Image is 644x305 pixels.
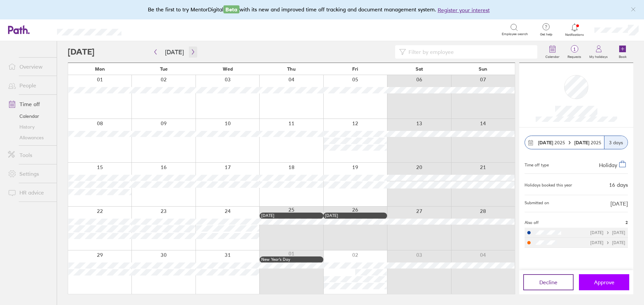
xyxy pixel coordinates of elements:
[502,32,528,36] span: Employee search
[3,122,57,132] a: History
[479,66,487,72] span: Sun
[523,274,574,290] button: Decline
[541,41,563,63] a: Calendar
[3,186,57,199] a: HR advice
[325,213,385,218] div: [DATE]
[590,230,625,235] div: [DATE] [DATE]
[261,257,322,262] div: New Year’s Day
[599,162,617,168] span: Holiday
[3,148,57,162] a: Tools
[541,53,563,59] label: Calendar
[585,41,612,63] a: My holidays
[160,66,168,72] span: Tue
[579,274,629,290] button: Approve
[574,140,601,145] span: 2025
[3,111,57,122] a: Calendar
[585,53,612,59] label: My holidays
[615,53,631,59] label: Book
[604,136,628,149] div: 3 days
[563,41,585,63] a: 1Requests
[223,66,233,72] span: Wed
[438,6,490,14] button: Register your interest
[563,53,585,59] label: Requests
[95,66,105,72] span: Mon
[525,183,572,187] div: Holidays booked this year
[416,66,423,72] span: Sat
[574,140,591,146] strong: [DATE]
[564,33,586,37] span: Notifications
[406,46,533,58] input: Filter by employee
[148,5,496,14] div: Be the first to try MentorDigital with its new and improved time off tracking and document manage...
[564,23,586,37] a: Notifications
[626,220,628,225] span: 2
[3,132,57,143] a: Allowances
[535,32,557,36] span: Get help
[538,140,565,145] span: 2025
[3,60,57,73] a: Overview
[609,182,628,188] div: 16 days
[287,66,296,72] span: Thu
[261,213,322,218] div: [DATE]
[525,220,539,225] span: Also off
[538,140,553,146] strong: [DATE]
[223,5,239,13] span: Beta
[594,279,614,285] span: Approve
[160,47,189,58] button: [DATE]
[3,97,57,111] a: Time off
[3,167,57,180] a: Settings
[3,79,57,92] a: People
[539,279,557,285] span: Decline
[612,41,633,63] a: Book
[563,47,585,52] span: 1
[525,201,549,207] span: Submitted on
[352,66,358,72] span: Fri
[590,240,625,245] div: [DATE] [DATE]
[610,201,628,207] span: [DATE]
[140,26,157,32] div: Search
[525,160,549,168] div: Time off type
